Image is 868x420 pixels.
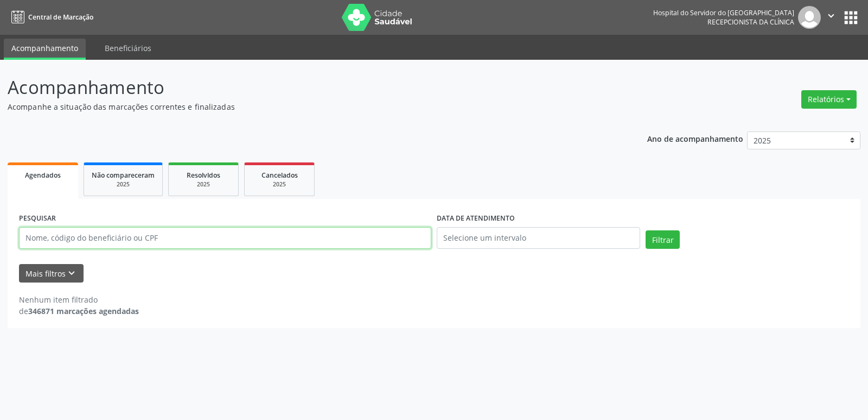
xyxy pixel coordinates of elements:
div: de [19,305,139,317]
i:  [825,10,837,22]
label: DATA DE ATENDIMENTO [437,210,515,227]
div: 2025 [92,180,155,189]
button:  [821,6,841,29]
input: Nome, código do beneficiário ou CPF [19,227,431,249]
button: Mais filtroskeyboard_arrow_down [19,264,84,283]
span: Resolvidos [187,171,220,180]
div: Hospital do Servidor do [GEOGRAPHIC_DATA] [653,8,794,17]
p: Ano de acompanhamento [647,131,743,145]
div: 2025 [176,180,231,189]
p: Acompanhamento [8,74,604,101]
span: Não compareceram [92,171,155,180]
a: Beneficiários [97,39,159,58]
span: Central de Marcação [28,12,93,22]
div: 2025 [252,180,307,189]
span: Cancelados [261,171,298,180]
img: img [798,6,821,29]
label: PESQUISAR [19,210,56,227]
p: Acompanhe a situação das marcações correntes e finalizadas [8,101,604,112]
button: Filtrar [646,230,680,249]
a: Acompanhamento [4,39,86,60]
strong: 346871 marcações agendadas [28,306,139,316]
button: apps [841,8,860,27]
button: Relatórios [801,90,857,109]
div: Nenhum item filtrado [19,294,139,305]
span: Agendados [25,171,61,180]
input: Selecione um intervalo [437,227,640,249]
span: Recepcionista da clínica [707,17,794,27]
i: keyboard_arrow_down [66,267,78,279]
a: Central de Marcação [8,8,93,26]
